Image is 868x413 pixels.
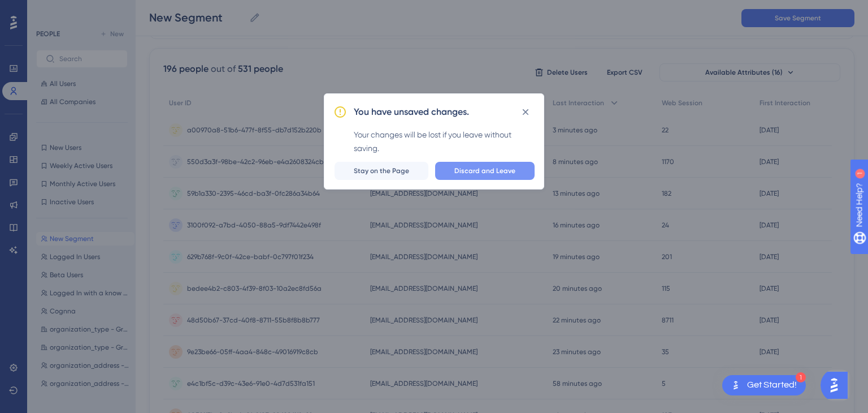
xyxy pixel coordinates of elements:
[722,375,806,395] div: Open Get Started! checklist, remaining modules: 1
[354,128,535,155] div: Your changes will be lost if you leave without saving.
[796,372,806,382] div: 1
[729,378,743,392] img: launcher-image-alternative-text
[454,166,515,175] span: Discard and Leave
[747,379,797,392] div: Get Started!
[354,166,409,175] span: Stay on the Page
[821,368,854,402] iframe: UserGuiding AI Assistant Launcher
[354,105,469,119] h2: You have unsaved changes.
[27,3,71,16] span: Need Help?
[79,6,82,15] div: 1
